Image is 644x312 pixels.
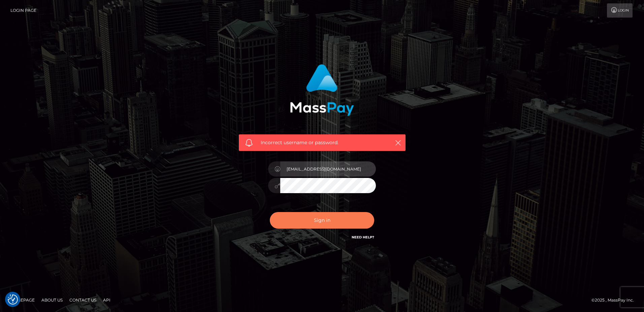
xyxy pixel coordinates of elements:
[67,295,99,305] a: Contact Us
[352,235,374,239] a: Need Help?
[607,3,633,18] a: Login
[290,64,354,116] img: MassPay Login
[100,295,113,305] a: API
[280,161,376,177] input: Username...
[591,296,639,304] div: © 2025 , MassPay Inc.
[10,3,36,18] a: Login Page
[8,294,18,305] img: Revisit consent button
[8,294,18,305] button: Consent Preferences
[270,212,374,229] button: Sign in
[39,295,65,305] a: About Us
[7,295,37,305] a: Homepage
[261,139,384,146] span: Incorrect username or password.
